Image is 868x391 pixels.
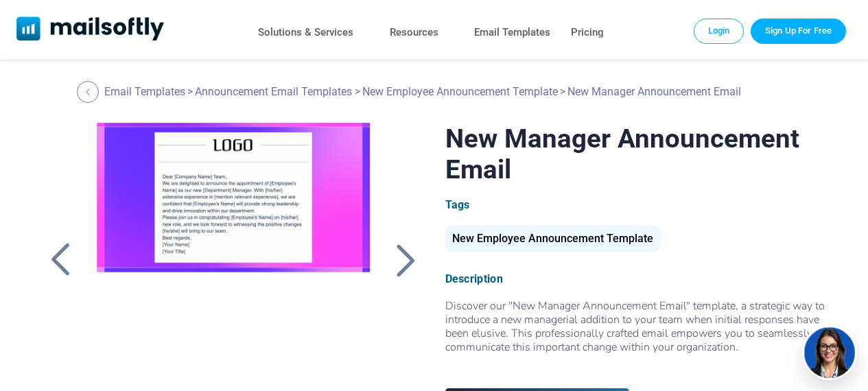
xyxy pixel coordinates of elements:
[474,23,550,43] a: Email Templates
[104,85,185,98] a: Email Templates
[195,85,352,98] a: Announcement Email Templates
[445,225,660,252] div: New Employee Announcement Template
[362,85,558,98] a: New Employee Announcement Template
[571,23,604,43] a: Pricing
[388,242,423,278] a: Back
[445,198,825,211] div: Tags
[445,237,660,244] a: New Employee Announcement Template
[77,81,102,103] a: Back
[16,16,164,43] a: Mailsoftly
[445,272,825,285] div: Description
[694,19,744,43] a: Login
[258,23,353,43] a: Solutions & Services
[751,19,846,43] a: Trial
[445,123,825,185] h1: New Manager Announcement Email
[43,242,78,278] a: Back
[445,299,825,368] div: Discover our "New Manager Announcement Email" template, a strategic way to introduce a new manage...
[390,23,438,43] a: Resources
